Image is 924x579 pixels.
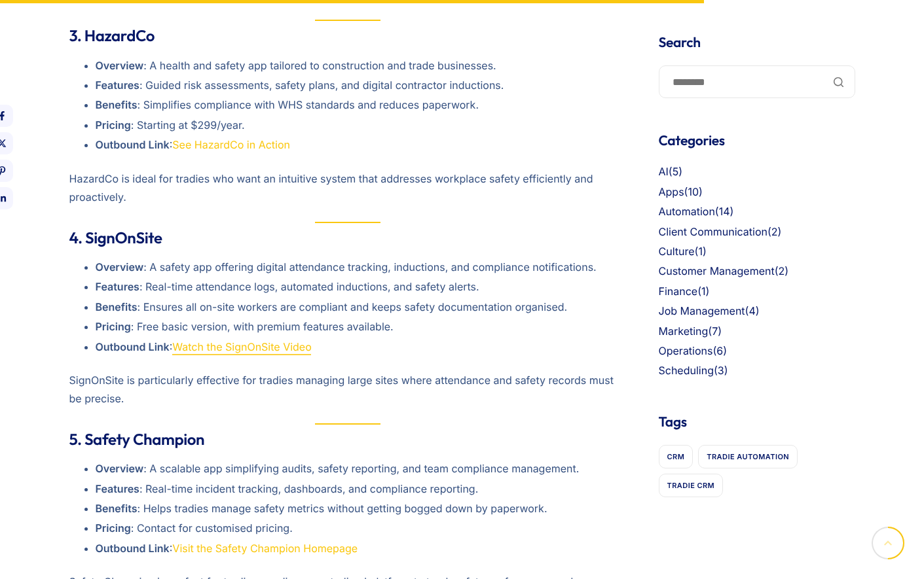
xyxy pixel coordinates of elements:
[96,540,626,557] li: :
[659,474,724,497] a: Tradie CRM (1 item)
[659,364,714,377] a: Scheduling
[96,97,626,114] li: : Simplifies compliance with WHS standards and reduces paperwork.
[96,542,170,555] strong: Outbound Link
[659,440,855,497] nav: Tags
[96,482,139,495] strong: Features
[96,500,626,518] li: : Helps tradies manage safety metrics without getting bogged down by paperwork.
[659,131,855,150] h4: Categories
[96,138,170,151] strong: Outbound Link
[659,245,695,258] a: Culture
[659,224,855,241] li: (2)
[96,339,626,356] li: :
[96,521,131,535] strong: Pricing
[659,412,855,432] h4: Tags
[659,184,855,201] li: (10)
[172,542,358,555] a: Visit the Safety Champion Homepage
[96,279,626,296] li: : Real-time attendance logs, automated inductions, and safety alerts.
[659,164,855,181] li: (5)
[96,280,139,293] strong: Features
[69,228,162,248] strong: 4. SignOnSite
[96,98,138,111] strong: Benefits
[69,430,205,449] strong: 5. Safety Champion
[96,299,626,316] li: : Ensures all on-site workers are compliant and keeps safety documentation organised.
[96,118,131,132] strong: Pricing
[69,169,626,206] p: HazardCo is ideal for tradies who want an intuitive system that addresses workplace safety effici...
[96,300,138,313] strong: Benefits
[96,320,131,333] strong: Pricing
[96,59,144,72] strong: Overview
[698,445,798,468] a: Tradie Automation (1 item)
[96,481,626,498] li: : Real-time incident tracking, dashboards, and compliance reporting.
[659,264,775,277] a: Customer Management
[659,263,855,280] li: (2)
[96,340,170,353] strong: Outbound Link
[659,323,855,340] li: (7)
[69,26,155,46] strong: 3. HazardCo
[96,137,626,154] li: :
[172,340,311,353] a: Watch the SignOnSite Video
[172,138,290,151] a: See HazardCo in Action
[96,319,626,336] li: : Free basic version, with premium features available.
[659,164,855,379] nav: Categories
[659,283,855,300] li: (1)
[659,285,698,298] a: Finance
[69,371,626,408] p: SignOnSite is particularly effective for tradies managing large sites where attendance and safety...
[659,165,669,178] a: AI
[659,185,684,198] a: Apps
[96,462,144,475] strong: Overview
[659,362,855,379] li: (3)
[96,117,626,134] li: : Starting at $299/year.
[659,343,855,360] li: (6)
[96,260,144,273] strong: Overview
[96,502,138,515] strong: Benefits
[659,243,855,260] li: (1)
[659,344,713,357] a: Operations
[96,77,626,94] li: : Guided risk assessments, safety plans, and digital contractor inductions.
[659,203,855,220] li: (14)
[659,303,855,320] li: (4)
[659,205,715,218] a: Automation
[96,79,139,92] strong: Features
[96,58,626,75] li: : A health and safety app tailored to construction and trade businesses.
[96,259,626,276] li: : A safety app offering digital attendance tracking, inductions, and compliance notifications.
[659,304,745,317] a: Job Management
[659,445,693,468] a: CRM (1 item)
[659,325,709,338] a: Marketing
[659,33,855,52] h4: Search
[659,225,768,238] a: Client Communication
[96,520,626,537] li: : Contact for customised pricing.
[96,461,626,478] li: : A scalable app simplifying audits, safety reporting, and team compliance management.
